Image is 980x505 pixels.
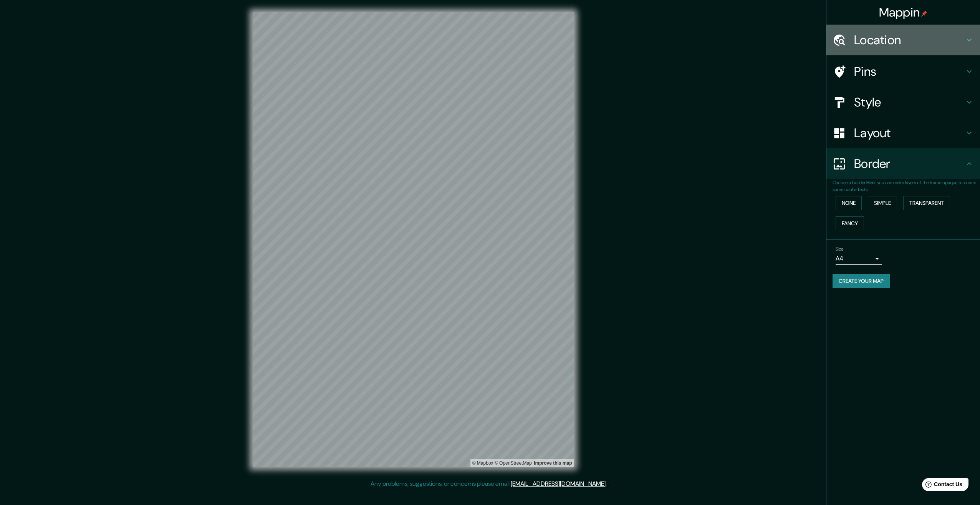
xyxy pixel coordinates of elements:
div: Layout [826,118,980,148]
canvas: Map [253,12,574,467]
p: Choose a border. : you can make layers of the frame opaque to create some cool effects. [833,179,980,193]
button: Create your map [833,274,890,288]
button: None [836,196,862,210]
button: Simple [868,196,897,210]
div: Border [826,148,980,179]
h4: Layout [854,125,965,141]
button: Transparent [903,196,950,210]
div: . [607,479,608,488]
b: Hint [866,179,875,186]
a: OpenStreetMap [495,460,532,466]
h4: Pins [854,64,965,79]
a: Map feedback [534,460,572,466]
div: . [608,479,609,488]
h4: Style [854,95,965,110]
p: Any problems, suggestions, or concerns please email . [371,479,607,488]
label: Size [836,246,844,252]
div: Pins [826,56,980,87]
h4: Mappin [879,5,928,20]
button: Fancy [836,216,864,231]
a: [EMAIL_ADDRESS][DOMAIN_NAME] [511,480,606,488]
div: Style [826,87,980,118]
a: Mapbox [472,460,493,466]
div: A4 [836,252,882,265]
iframe: Help widget launcher [912,475,972,497]
h4: Border [854,156,965,171]
h4: Location [854,32,965,48]
img: pin-icon.png [921,10,927,17]
div: Location [826,25,980,55]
